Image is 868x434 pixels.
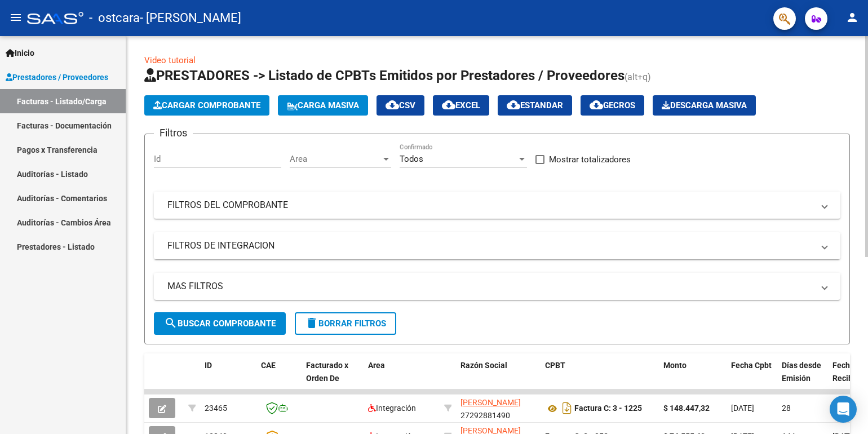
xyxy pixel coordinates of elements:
mat-icon: search [164,316,178,330]
span: PRESTADORES -> Listado de CPBTs Emitidos por Prestadores / Proveedores [144,68,625,83]
h3: Filtros [154,125,193,141]
button: Gecros [581,95,644,116]
button: Borrar Filtros [295,312,396,335]
a: Video tutorial [144,55,196,65]
i: Descargar documento [560,399,574,417]
mat-expansion-panel-header: MAS FILTROS [154,273,840,300]
strong: Factura C: 3 - 1225 [574,404,642,413]
datatable-header-cell: Razón Social [456,353,541,403]
mat-icon: cloud_download [386,98,399,112]
span: CSV [386,100,415,110]
app-download-masive: Descarga masiva de comprobantes (adjuntos) [653,95,756,116]
span: Area [290,154,381,164]
mat-panel-title: FILTROS DE INTEGRACION [167,240,813,252]
button: Buscar Comprobante [154,312,286,335]
mat-expansion-panel-header: FILTROS DE INTEGRACION [154,232,840,259]
button: Carga Masiva [278,95,368,116]
span: 23465 [205,404,227,413]
span: Fecha Cpbt [731,361,772,370]
button: EXCEL [433,95,489,116]
span: Buscar Comprobante [164,318,276,329]
span: - ostcara [89,6,140,30]
mat-panel-title: MAS FILTROS [167,280,813,293]
span: Estandar [507,100,563,110]
span: Prestadores / Proveedores [6,71,108,83]
span: [PERSON_NAME] [460,398,521,407]
datatable-header-cell: CAE [256,353,302,403]
mat-expansion-panel-header: FILTROS DEL COMPROBANTE [154,192,840,219]
datatable-header-cell: Facturado x Orden De [302,353,364,403]
datatable-header-cell: Días desde Emisión [777,353,828,403]
span: Borrar Filtros [305,318,386,329]
span: Gecros [590,100,635,110]
strong: $ 148.447,32 [663,404,710,413]
datatable-header-cell: ID [200,353,256,403]
span: Cargar Comprobante [153,100,260,110]
span: Razón Social [460,361,507,370]
button: Descarga Masiva [653,95,756,116]
button: Cargar Comprobante [144,95,269,116]
mat-icon: cloud_download [590,98,603,112]
mat-icon: person [845,11,859,24]
span: ID [205,361,212,370]
div: 27292881490 [460,396,536,420]
span: Inicio [6,47,34,59]
span: Mostrar totalizadores [549,153,631,166]
span: Carga Masiva [287,100,359,110]
mat-icon: delete [305,316,318,330]
span: Fecha Recibido [832,361,864,383]
span: [DATE] [731,404,754,413]
span: Descarga Masiva [662,100,747,110]
span: Días desde Emisión [782,361,821,383]
button: Estandar [498,95,572,116]
datatable-header-cell: Fecha Cpbt [727,353,777,403]
span: Integración [368,404,416,413]
span: Area [368,361,385,370]
span: - [PERSON_NAME] [140,6,241,30]
div: Open Intercom Messenger [830,396,857,423]
mat-panel-title: FILTROS DEL COMPROBANTE [167,199,813,211]
mat-icon: cloud_download [442,98,455,112]
span: CPBT [545,361,565,370]
span: 28 [782,404,791,413]
span: EXCEL [442,100,480,110]
datatable-header-cell: CPBT [541,353,659,403]
datatable-header-cell: Monto [659,353,727,403]
datatable-header-cell: Area [364,353,440,403]
span: Monto [663,361,687,370]
button: CSV [377,95,424,116]
span: Facturado x Orden De [306,361,348,383]
mat-icon: cloud_download [507,98,520,112]
span: Todos [400,154,423,164]
span: CAE [261,361,276,370]
span: (alt+q) [625,72,651,82]
mat-icon: menu [9,11,23,24]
